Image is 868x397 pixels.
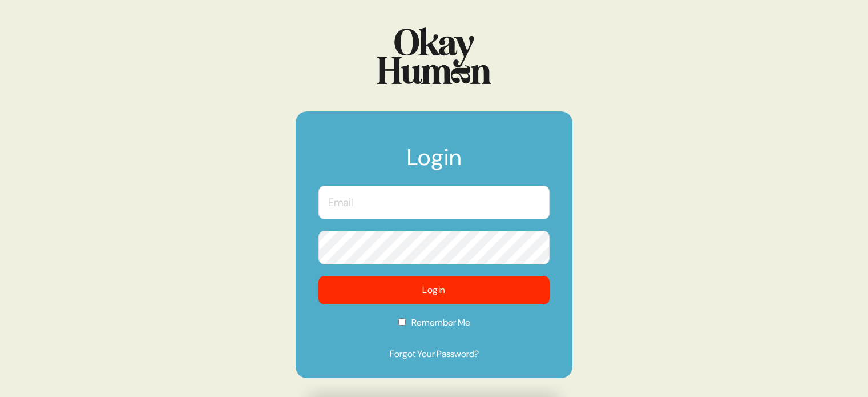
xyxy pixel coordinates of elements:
input: Remember Me [398,318,406,326]
button: Login [318,276,550,304]
img: Logo [377,27,491,84]
h1: Login [318,146,550,180]
input: Email [318,186,550,219]
label: Remember Me [318,316,550,337]
a: Forgot Your Password? [318,347,550,361]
